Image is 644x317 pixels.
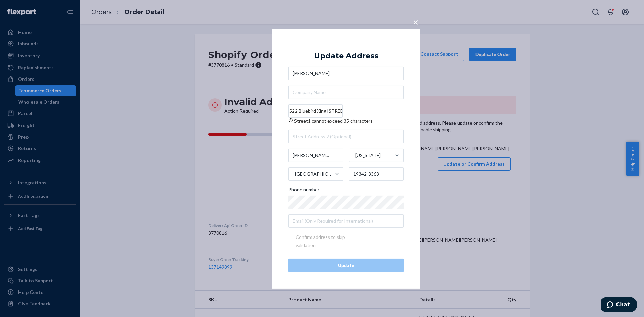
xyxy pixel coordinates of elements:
[288,86,404,99] input: Company Name
[355,152,381,159] div: [US_STATE]
[314,52,378,60] div: Update Address
[355,149,355,162] input: [US_STATE]
[288,149,343,162] input: City
[288,104,343,118] input: Street1 cannot exceed 35 characters
[349,167,404,181] input: ZIP Code
[288,186,319,196] span: Phone number
[294,167,295,181] input: [GEOGRAPHIC_DATA]
[288,67,404,80] input: First & Last Name
[295,171,334,177] div: [GEOGRAPHIC_DATA]
[288,130,404,143] input: Street Address 2 (Optional)
[601,297,637,314] iframe: Opens a widget where you can chat to one of our agents
[288,214,404,228] input: Email (Only Required for International)
[288,259,404,272] button: Update
[294,262,398,269] div: Update
[288,118,404,124] div: Street1 cannot exceed 35 characters
[413,16,418,28] span: ×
